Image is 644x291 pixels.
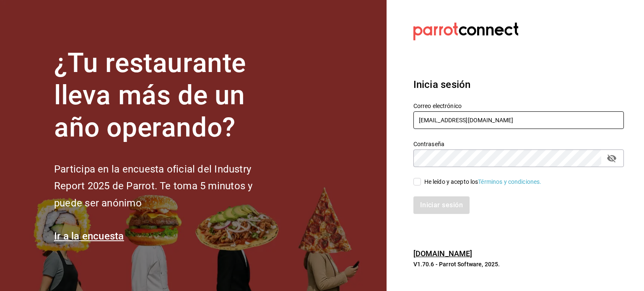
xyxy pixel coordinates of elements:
[413,111,624,129] input: Ingresa tu correo electrónico
[413,77,624,92] h3: Inicia sesión
[54,161,280,212] h2: Participa en la encuesta oficial del Industry Report 2025 de Parrot. Te toma 5 minutos y puede se...
[478,178,541,185] a: Términos y condiciones.
[413,141,624,147] label: Contraseña
[605,151,619,165] button: passwordField
[54,230,124,242] a: Ir a la encuesta
[424,178,542,186] div: He leído y acepto los
[54,47,280,144] h1: ¿Tu restaurante lleva más de un año operando?
[413,249,473,258] a: [DOMAIN_NAME]
[413,260,624,268] p: V1.70.6 - Parrot Software, 2025.
[413,103,624,109] label: Correo electrónico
